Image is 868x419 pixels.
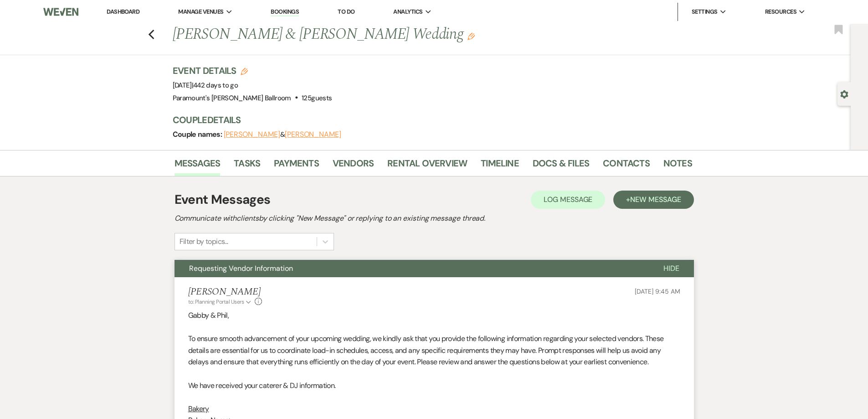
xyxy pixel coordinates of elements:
[338,8,354,16] a: To Do
[188,286,262,298] h5: [PERSON_NAME]
[274,156,319,176] a: Payments
[765,7,796,16] span: Resources
[393,7,422,16] span: Analytics
[387,156,467,176] a: Rental Overview
[192,81,238,90] span: |
[173,93,291,103] span: Paramount's [PERSON_NAME] Ballroom
[188,333,680,368] p: To ensure smooth advancement of your upcoming wedding, we kindly ask that you provide the followi...
[649,260,694,277] button: Hide
[175,260,649,277] button: Requesting Vendor Information
[173,81,238,90] span: [DATE]
[630,195,681,204] span: New Message
[285,131,341,138] button: [PERSON_NAME]
[175,156,221,176] a: Messages
[663,264,679,273] span: Hide
[663,156,692,176] a: Notes
[173,24,581,46] h1: [PERSON_NAME] & [PERSON_NAME] Wedding
[224,130,341,139] span: &
[175,213,694,224] h2: Communicate with clients by clicking "New Message" or replying to an existing message thread.
[193,81,238,90] span: 442 days to go
[188,298,244,305] span: to: Planning Portal Users
[175,190,271,209] h1: Event Messages
[531,191,605,209] button: Log Message
[302,93,332,103] span: 125 guests
[234,156,260,176] a: Tasks
[544,195,592,204] span: Log Message
[173,129,224,139] span: Couple names:
[840,89,848,98] button: Open lead details
[178,7,223,16] span: Manage Venues
[533,156,589,176] a: Docs & Files
[692,7,718,16] span: Settings
[188,404,209,414] u: Bakery
[271,8,299,16] a: Bookings
[635,287,680,295] span: [DATE] 9:45 AM
[188,380,680,392] p: We have received your caterer & DJ information.
[188,310,680,321] p: Gabby & Phil,
[107,8,139,16] a: Dashboard
[224,131,280,138] button: [PERSON_NAME]
[173,114,683,126] h3: Couple Details
[43,2,78,21] img: Weven Logo
[481,156,519,176] a: Timeline
[188,298,253,306] button: to: Planning Portal Users
[189,264,293,273] span: Requesting Vendor Information
[603,156,650,176] a: Contacts
[173,64,332,77] h3: Event Details
[333,156,374,176] a: Vendors
[613,191,693,209] button: +New Message
[180,236,228,247] div: Filter by topics...
[467,32,475,40] button: Edit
